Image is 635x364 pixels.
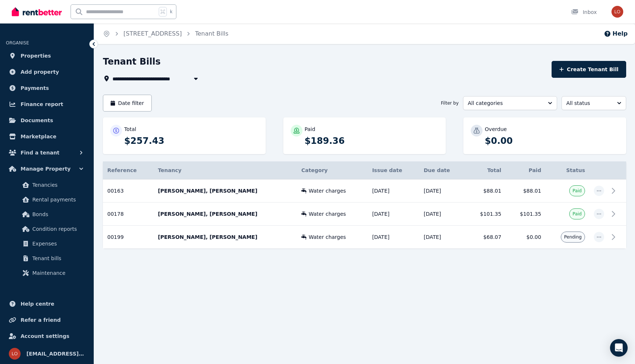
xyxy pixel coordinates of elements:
p: Paid [305,125,315,133]
td: $0.00 [506,226,546,249]
a: Finance report [6,97,88,112]
span: All categories [468,99,542,107]
button: Date filter [103,95,152,112]
a: Refer a friend [6,313,88,327]
td: [DATE] [419,226,466,249]
span: Maintenance [32,269,82,277]
td: [DATE] [368,203,419,226]
span: Water charges [309,210,346,218]
span: Documents [21,116,53,125]
a: Rental payments [9,192,85,207]
td: $101.35 [506,203,546,226]
td: [DATE] [368,226,419,249]
span: Water charges [309,187,346,194]
span: Reference [107,167,137,173]
span: Pending [564,234,582,240]
img: local.pmanagement@gmail.com [611,6,623,18]
th: Issue date [368,161,419,179]
a: [STREET_ADDRESS] [123,30,182,37]
span: 00178 [107,211,124,217]
span: k [170,9,172,15]
p: $0.00 [485,135,619,147]
span: Help centre [21,299,54,308]
span: Expenses [32,239,82,248]
span: Marketplace [21,132,56,141]
span: Refer a friend [21,316,61,324]
button: All status [562,96,626,110]
h1: Tenant Bills [103,56,161,68]
span: Manage Property [21,164,71,173]
th: Total [466,161,506,179]
button: Help [604,29,628,38]
div: Open Intercom Messenger [610,339,628,357]
span: 00199 [107,234,124,240]
span: Tenancies [32,181,82,189]
span: Find a tenant [21,148,60,157]
img: RentBetter [12,6,62,17]
a: Condition reports [9,222,85,236]
span: Filter by [441,100,459,106]
th: Category [297,161,368,179]
td: $68.07 [466,226,506,249]
a: Bonds [9,207,85,222]
span: Tenant bills [32,254,82,263]
p: $257.43 [124,135,258,147]
a: Maintenance [9,266,85,280]
div: Inbox [571,8,597,16]
span: Properties [21,51,51,60]
button: Find a tenant [6,145,88,160]
td: [DATE] [368,179,419,203]
nav: Breadcrumb [94,23,237,44]
a: Tenancies [9,178,85,192]
span: Condition reports [32,225,82,233]
a: Tenant bills [9,251,85,266]
a: Help centre [6,296,88,311]
button: Manage Property [6,161,88,176]
span: All status [566,99,611,107]
p: [PERSON_NAME], [PERSON_NAME] [158,187,293,194]
img: local.pmanagement@gmail.com [9,348,21,360]
p: $189.36 [305,135,439,147]
td: [DATE] [419,203,466,226]
span: Water charges [309,233,346,241]
span: Payments [21,84,49,92]
span: Rental payments [32,195,82,204]
td: $88.01 [466,179,506,203]
span: Paid [573,188,582,194]
td: $101.35 [466,203,506,226]
td: $88.01 [506,179,546,203]
p: Overdue [485,125,507,133]
span: Account settings [21,332,69,341]
a: Expenses [9,236,85,251]
th: Status [546,161,589,179]
span: [EMAIL_ADDRESS][DOMAIN_NAME] [26,349,85,358]
p: [PERSON_NAME], [PERSON_NAME] [158,233,293,241]
a: Payments [6,81,88,95]
a: Account settings [6,329,88,343]
td: [DATE] [419,179,466,203]
span: Add property [21,68,59,76]
a: Properties [6,48,88,63]
button: Create Tenant Bill [552,61,626,78]
p: [PERSON_NAME], [PERSON_NAME] [158,210,293,218]
span: 00163 [107,188,124,194]
button: All categories [463,96,557,110]
span: Finance report [21,100,63,109]
a: Tenant Bills [195,30,229,37]
th: Tenancy [154,161,297,179]
a: Marketplace [6,129,88,144]
th: Due date [419,161,466,179]
span: ORGANISE [6,40,29,45]
a: Add property [6,65,88,79]
span: Paid [573,211,582,217]
th: Paid [506,161,546,179]
a: Documents [6,113,88,128]
span: Bonds [32,210,82,219]
p: Total [124,125,136,133]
